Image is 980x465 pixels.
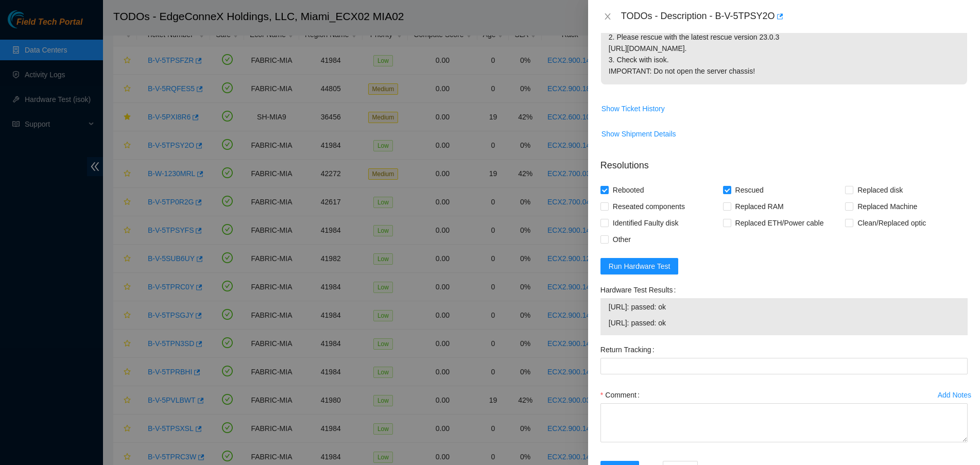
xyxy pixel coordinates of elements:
button: Close [600,12,615,22]
span: Clean/Replaced optic [853,215,930,231]
p: Resolutions [600,150,968,173]
span: Replaced RAM [731,198,788,215]
span: Reseated components [609,198,689,215]
label: Hardware Test Results [600,282,680,298]
span: [URL]: passed: ok [609,301,959,313]
label: Comment [600,387,644,403]
button: Show Ticket History [601,100,665,117]
span: Replaced Machine [853,198,921,215]
div: TODOs - Description - B-V-5TPSY2O [621,8,968,25]
span: Run Hardware Test [609,261,670,272]
div: Add Notes [938,391,971,399]
button: Add Notes [937,387,972,403]
span: Replaced ETH/Power cable [731,215,828,231]
label: Return Tracking [600,341,659,358]
span: Rebooted [609,182,648,198]
button: Show Shipment Details [601,126,677,142]
span: Rescued [731,182,768,198]
span: Identified Faulty disk [609,215,683,231]
input: Return Tracking [600,358,968,374]
span: [URL]: passed: ok [609,317,959,329]
span: Show Shipment Details [601,128,676,140]
span: Show Ticket History [601,103,665,114]
textarea: Comment [600,403,968,442]
span: Replaced disk [853,182,907,198]
span: close [604,12,612,21]
button: Run Hardware Test [600,258,679,274]
span: Other [609,231,635,248]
